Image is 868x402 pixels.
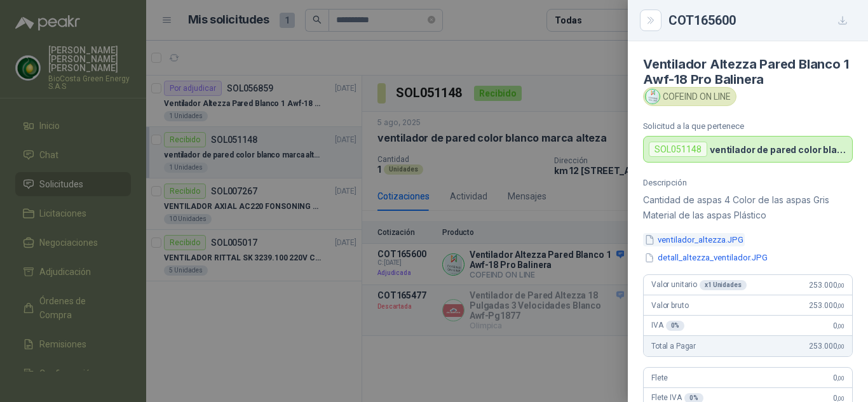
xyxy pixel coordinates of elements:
h4: Ventilador Altezza Pared Blanco 1 Awf-18 Pro Balinera [643,57,853,87]
span: ,00 [837,323,844,330]
img: Company Logo [646,90,660,104]
button: Close [643,13,658,28]
span: ,00 [837,343,844,350]
span: IVA [651,321,684,331]
div: x 1 Unidades [700,280,747,290]
span: 253.000 [809,342,844,351]
span: 0 [833,321,844,330]
div: COFEIND ON LINE [643,87,736,106]
button: detall_altezza_ventilador.JPG [643,251,769,265]
span: Flete [651,373,668,382]
span: ,00 [837,375,844,382]
span: Total a Pagar [651,342,696,351]
span: 253.000 [809,281,844,290]
span: Valor bruto [651,301,688,310]
span: ,00 [837,395,844,402]
p: ventilador de pared color blanco marca alteza [710,144,847,155]
span: ,00 [837,302,844,309]
div: SOL051148 [649,142,707,157]
p: Cantidad de aspas 4 Color de las aspas Gris Material de las aspas Plástico [643,192,853,223]
button: ventilador_altezza.JPG [643,233,745,246]
p: Solicitud a la que pertenece [643,121,853,131]
p: Descripción [643,178,853,187]
span: 253.000 [809,301,844,310]
span: ,00 [837,282,844,289]
span: 0 [833,373,844,382]
div: 0 % [666,321,685,331]
span: Valor unitario [651,280,747,290]
div: COT165600 [668,10,853,30]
